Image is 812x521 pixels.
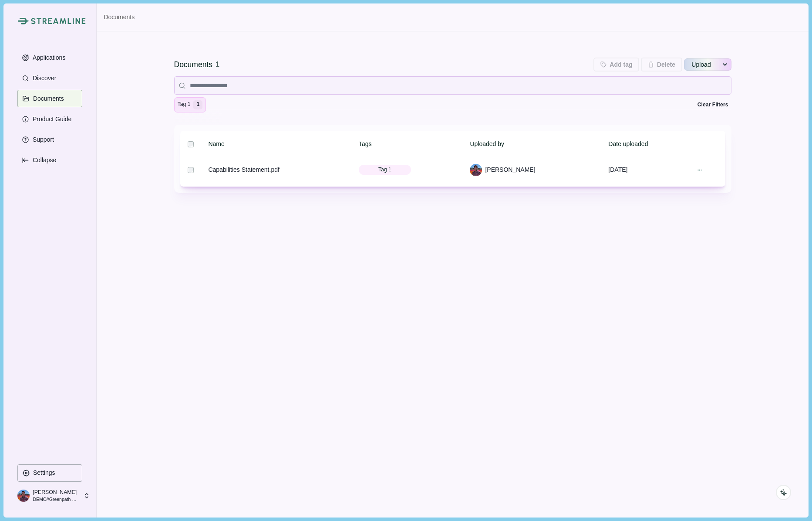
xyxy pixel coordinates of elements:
th: Tags [357,133,468,155]
a: Settings [17,464,82,485]
p: Settings [30,469,55,477]
p: Discover [30,75,56,82]
button: Discover [17,69,82,87]
a: Documents [104,13,135,22]
span: Tag 1 [378,166,391,174]
div: [DATE] [608,162,692,177]
span: [PERSON_NAME] [485,165,535,174]
button: Product Guide [17,110,82,128]
button: Upload [684,58,719,72]
img: Streamline Climate Logo [31,18,86,24]
button: Delete [641,58,682,72]
p: Documents [30,95,64,102]
span: Tag 1 [178,101,191,109]
button: Documents [17,90,82,107]
button: Clear Filters [694,97,731,112]
button: Settings [17,464,82,482]
button: Add tag [593,58,639,72]
button: Tag 1 [359,165,411,175]
p: [PERSON_NAME] [33,488,78,496]
button: Expand [17,151,82,169]
img: Nick Pearson [470,164,482,176]
p: Applications [30,54,66,61]
th: Uploaded by [468,133,607,155]
button: Applications [17,49,82,66]
p: Collapse [30,157,56,164]
th: Date uploaded [607,133,692,155]
p: Product Guide [30,116,72,123]
img: Streamline Climate Logo [17,17,28,24]
th: Name [207,133,357,155]
p: Support [30,136,54,143]
button: Support [17,131,82,148]
div: 1 [195,102,201,107]
button: See more options [719,58,731,72]
a: Streamline Climate LogoStreamline Climate Logo [17,17,82,24]
div: 1 [216,59,219,70]
button: Tag 1 1 [174,97,206,112]
img: profile picture [17,490,30,502]
div: Capabilities Statement.pdf [208,165,279,174]
p: DEMO//Greenpath Solutions LLC [33,496,78,503]
div: Documents [174,59,213,70]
